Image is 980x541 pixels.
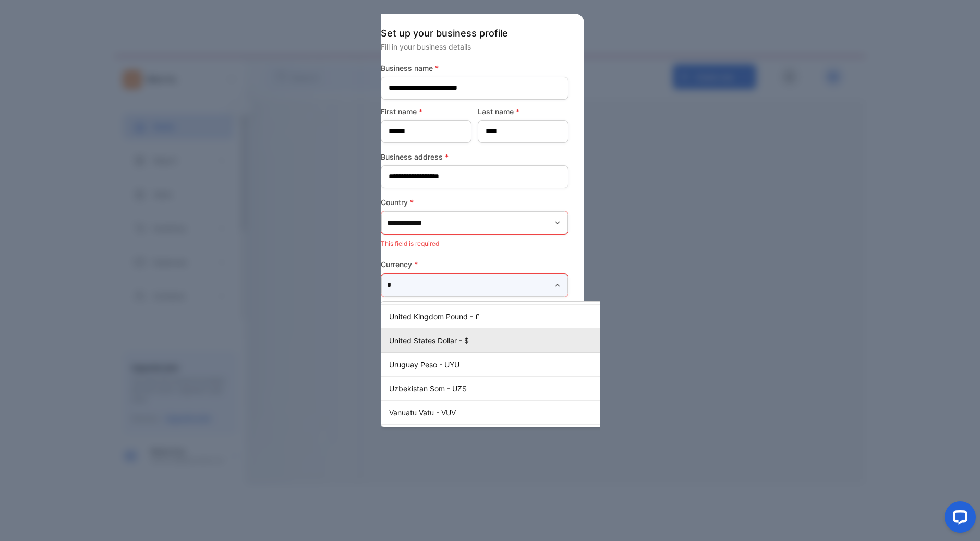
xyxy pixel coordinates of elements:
[381,151,568,162] label: Business address
[389,335,640,346] p: United States Dollar - $
[936,497,980,541] iframe: LiveChat chat widget
[381,26,568,40] p: Set up your business profile
[381,197,568,208] label: Country
[381,41,568,52] p: Fill in your business details
[478,106,568,117] label: Last name
[389,383,640,394] p: Uzbekistan Som - UZS
[381,106,471,117] label: First name
[381,63,568,74] label: Business name
[381,299,568,313] p: This field is required
[381,259,568,270] label: Currency
[389,311,640,322] p: United Kingdom Pound - £
[381,237,568,250] p: This field is required
[389,359,640,370] p: Uruguay Peso - UYU
[389,407,640,418] p: Vanuatu Vatu - VUV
